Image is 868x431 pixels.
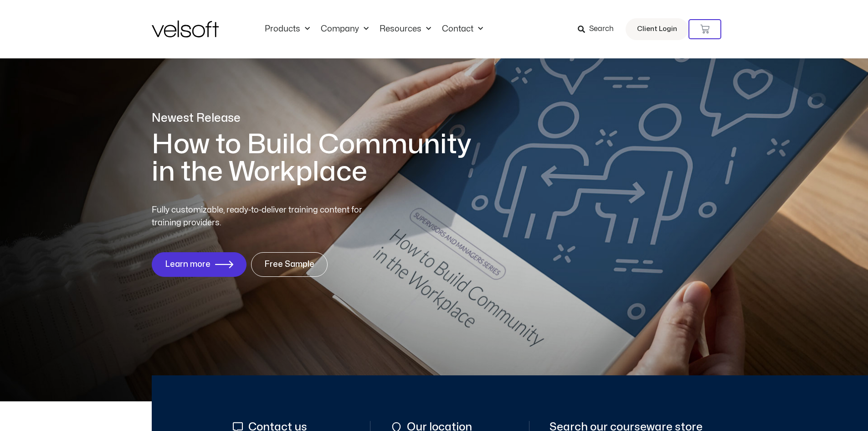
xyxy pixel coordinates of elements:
a: ProductsMenu Toggle [259,24,315,34]
a: Search [578,21,620,37]
nav: Menu [259,24,488,34]
span: Learn more [165,260,211,269]
a: CompanyMenu Toggle [315,24,374,34]
span: Free Sample [264,260,314,269]
p: Newest Release [152,110,484,126]
a: Free Sample [251,252,328,277]
p: Fully customizable, ready-to-deliver training content for training providers. [152,204,379,229]
h1: How to Build Community in the Workplace [152,131,484,186]
a: Client Login [626,18,688,40]
a: ResourcesMenu Toggle [374,24,437,34]
a: Learn more [152,252,247,277]
span: Client Login [637,23,677,35]
img: Velsoft Training Materials [152,21,219,37]
a: ContactMenu Toggle [437,24,488,34]
span: Search [589,23,614,35]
